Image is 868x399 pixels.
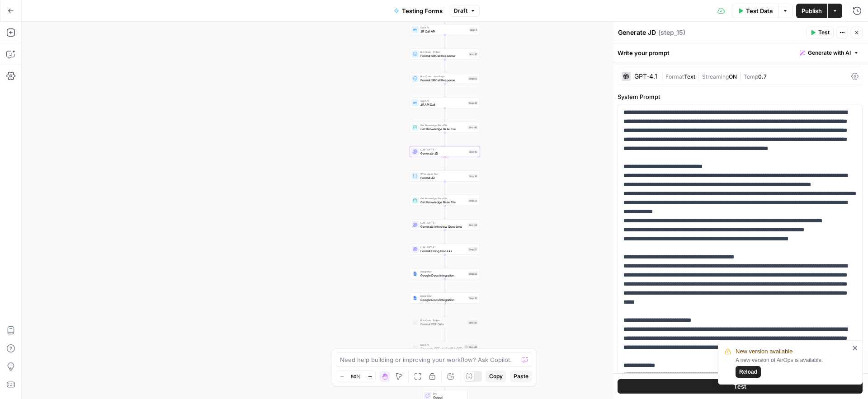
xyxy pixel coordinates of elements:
[737,71,744,80] span: |
[420,322,466,326] span: Format PDF Data
[420,249,466,253] span: Format Hiring Process
[420,29,467,33] span: SR Call API
[420,78,466,82] span: Format SR Call Response
[469,28,478,32] div: Step 4
[489,372,503,380] span: Copy
[410,244,480,255] div: LLM · GPT-4.1Format Hiring ProcessStep 37
[796,4,827,18] button: Publish
[729,73,737,80] span: ON
[413,272,417,276] img: Instagram%20post%20-%201%201.png
[734,382,746,391] span: Test
[410,220,480,230] div: LLM · GPT-4.1Generate Interview QuestionsStep 34
[468,272,478,276] div: Step 32
[410,146,480,157] div: LLM · GPT-4.1Generate JDStep 15
[444,304,446,317] g: Edge from step_41 to step_47
[410,268,480,279] div: IntegrationGoogle Docs IntegrationStep 32
[420,297,467,302] span: Google Docs Integration
[410,73,480,84] div: Run Code · JavaScriptFormat SR Call ResponseStep 55
[806,27,834,38] button: Test
[420,172,467,176] span: Write Liquid Text
[695,71,702,80] span: |
[444,84,446,97] g: Edge from step_55 to step_36
[744,73,758,80] span: Temp
[420,221,466,225] span: LLM · GPT-4.1
[410,293,480,304] div: IntegrationGoogle Docs IntegrationStep 41
[464,345,478,349] div: Step 48
[420,346,462,351] span: Generate PDF via CraftMyPDF
[514,372,528,380] span: Paste
[818,28,830,37] span: Test
[852,344,859,352] button: close
[658,28,685,37] span: ( step_15 )
[420,151,467,155] span: Generate JD
[468,223,478,227] div: Step 34
[420,224,466,229] span: Generate Interview Questions
[420,200,466,204] span: Get Knowledge Base File
[468,247,478,251] div: Step 37
[444,328,446,341] g: Edge from step_47 to step_48
[486,371,506,382] button: Copy
[468,76,478,80] div: Step 55
[420,75,466,78] span: Run Code · JavaScript
[410,122,480,133] div: Get Knowledge Base FileGet Knowledge Base FileStep 40
[758,73,767,80] span: 0.7
[510,371,532,382] button: Paste
[468,101,478,105] div: Step 36
[684,73,695,80] span: Text
[612,43,868,62] div: Write your prompt
[420,197,466,200] span: Get Knowledge Base File
[420,50,467,54] span: Run Code · Python
[444,279,446,292] g: Edge from step_32 to step_41
[444,377,446,390] g: Edge from step_45 to end
[402,6,443,15] span: Testing Forms
[746,6,773,15] span: Test Data
[420,148,467,151] span: LLM · GPT-4.1
[410,98,480,108] div: Call APIJR API CallStep 36
[420,319,466,322] span: Run Code · Python
[444,255,446,268] g: Edge from step_37 to step_32
[732,4,778,18] button: Test Data
[444,133,446,146] g: Edge from step_40 to step_15
[444,157,446,170] g: Edge from step_15 to step_16
[420,127,466,131] span: Get Knowledge Base File
[444,108,446,122] g: Edge from step_36 to step_40
[468,52,478,56] div: Step 17
[420,102,466,107] span: JR API Call
[351,373,361,380] span: 50%
[468,320,478,324] div: Step 47
[444,182,446,195] g: Edge from step_16 to step_33
[736,347,793,356] span: New version available
[634,73,657,80] div: GPT-4.1
[450,5,480,17] button: Draft
[468,198,478,202] div: Step 33
[420,273,466,277] span: Google Docs Integration
[410,317,480,328] div: Run Code · PythonFormat PDF DataStep 47
[468,150,478,154] div: Step 15
[420,123,466,127] span: Get Knowledge Base File
[444,230,446,244] g: Edge from step_34 to step_37
[618,92,863,101] label: System Prompt
[420,294,467,298] span: Integration
[661,71,665,80] span: |
[444,206,446,219] g: Edge from step_33 to step_34
[618,28,656,37] textarea: Generate JD
[420,343,462,347] span: Call API
[618,379,863,394] button: Test
[739,368,757,376] span: Reload
[420,175,467,180] span: Format JD
[444,60,446,73] g: Edge from step_17 to step_55
[420,245,466,249] span: LLM · GPT-4.1
[736,366,761,378] button: Reload
[444,35,446,48] g: Edge from step_4 to step_17
[388,4,448,18] button: Testing Forms
[413,296,417,300] img: Instagram%20post%20-%201%201.png
[454,7,467,15] span: Draft
[468,296,478,300] div: Step 41
[420,270,466,273] span: Integration
[802,6,822,15] span: Publish
[420,53,467,58] span: Format SR Call Response
[410,49,480,60] div: Run Code · PythonFormat SR Call ResponseStep 17
[420,26,467,29] span: Call API
[796,47,863,59] button: Generate with AI
[410,24,480,35] div: Call APISR Call APIStep 4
